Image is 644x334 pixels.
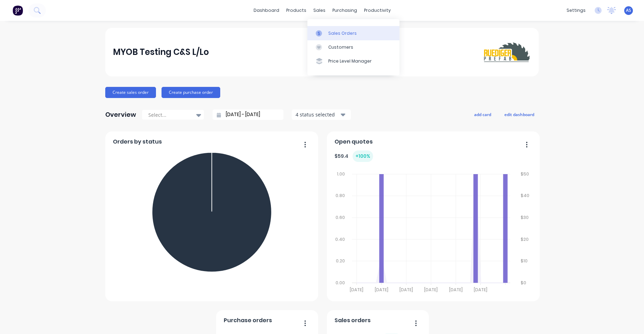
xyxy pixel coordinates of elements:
[336,193,345,198] tspan: 0.80
[361,5,394,16] div: productivity
[283,5,310,16] div: products
[374,287,388,293] tspan: [DATE]
[335,316,371,325] span: Sales orders
[424,287,438,293] tspan: [DATE]
[13,5,23,16] img: Factory
[335,150,373,162] div: $ 59.4
[335,138,373,146] span: Open quotes
[250,5,283,16] a: dashboard
[105,108,136,122] div: Overview
[521,280,527,286] tspan: $0
[336,258,345,264] tspan: 0.20
[328,44,353,50] div: Customers
[296,111,339,118] div: 4 status selected
[350,287,363,293] tspan: [DATE]
[328,58,372,64] div: Price Level Manager
[328,30,357,36] div: Sales Orders
[626,7,631,14] span: AS
[113,45,209,59] div: MYOB Testing C&S L/Lo
[307,40,399,54] a: Customers
[307,26,399,40] a: Sales Orders
[521,214,529,220] tspan: $30
[399,287,413,293] tspan: [DATE]
[335,236,345,242] tspan: 0.40
[224,316,272,325] span: Purchase orders
[482,40,531,64] img: MYOB Testing C&S L/Lo
[500,110,539,119] button: edit dashboard
[336,280,345,286] tspan: 0.00
[105,87,156,98] button: Create sales order
[336,214,345,220] tspan: 0.60
[521,258,528,264] tspan: $10
[353,150,373,162] div: + 100 %
[292,109,351,120] button: 4 status selected
[521,171,529,177] tspan: $50
[310,5,329,16] div: sales
[337,171,345,177] tspan: 1.00
[470,110,496,119] button: add card
[162,87,220,98] button: Create purchase order
[449,287,463,293] tspan: [DATE]
[563,5,589,16] div: settings
[474,287,487,293] tspan: [DATE]
[307,54,399,68] a: Price Level Manager
[329,5,361,16] div: purchasing
[113,138,162,146] span: Orders by status
[521,236,529,242] tspan: $20
[521,193,530,198] tspan: $40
